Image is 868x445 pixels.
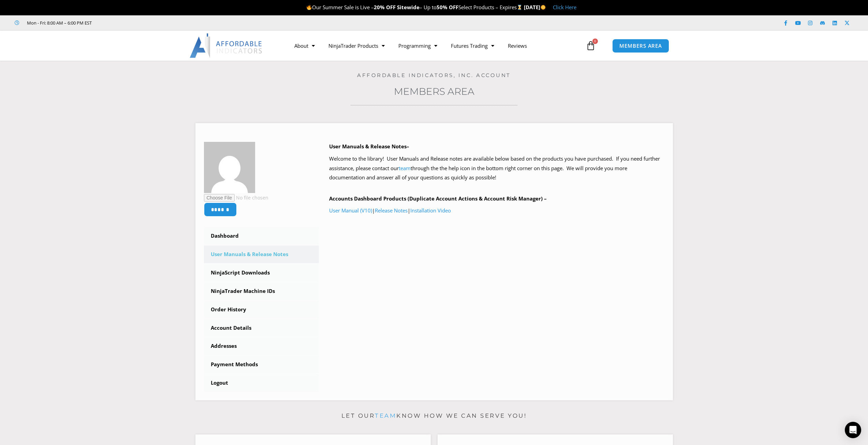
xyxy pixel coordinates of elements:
[576,36,606,56] a: 0
[524,4,546,11] strong: [DATE]
[329,206,664,216] p: | |
[195,411,673,421] p: Let our know how we can serve you!
[204,246,319,263] a: User Manuals & Release Notes
[329,154,664,183] p: Welcome to the library! User Manuals and Release notes are available below based on the products ...
[517,5,522,10] img: ⌛
[553,4,576,11] a: Click Here
[101,19,204,26] iframe: Customer reviews powered by Trustpilot
[322,38,392,54] a: NinjaTrader Products
[288,38,322,54] a: About
[592,39,598,44] span: 0
[329,143,409,150] b: User Manuals & Release Notes–
[204,301,319,318] a: Order History
[357,72,511,78] a: Affordable Indicators, Inc. Account
[204,227,319,245] a: Dashboard
[204,319,319,337] a: Account Details
[307,5,312,10] img: 🔥
[501,38,534,54] a: Reviews
[375,207,408,214] a: Release Notes
[375,412,396,419] a: team
[612,39,669,53] a: MEMBERS AREA
[410,207,451,214] a: Installation Video
[204,356,319,373] a: Payment Methods
[392,38,444,54] a: Programming
[374,4,396,11] strong: 20% OFF
[190,33,263,58] img: LogoAI | Affordable Indicators – NinjaTrader
[399,165,411,172] a: team
[204,282,319,300] a: NinjaTrader Machine IDs
[288,38,584,54] nav: Menu
[437,4,458,11] strong: 50% OFF
[204,142,255,193] img: 1abd75397d97bf37cdeb5b9b669ee968e199dbd6b4b2aaa8192be873fcb36a22
[329,207,372,214] a: User Manual (V10)
[204,337,319,355] a: Addresses
[204,264,319,282] a: NinjaScript Downloads
[204,227,319,392] nav: Account pages
[394,86,474,97] a: Members Area
[541,5,546,10] img: 🌞
[444,38,501,54] a: Futures Trading
[845,422,861,438] div: Open Intercom Messenger
[329,195,547,202] b: Accounts Dashboard Products (Duplicate Account Actions & Account Risk Manager) –
[25,19,92,27] span: Mon - Fri: 8:00 AM – 6:00 PM EST
[306,4,524,11] span: Our Summer Sale is Live – – Up to Select Products – Expires
[204,374,319,392] a: Logout
[397,4,420,11] strong: Sitewide
[619,43,662,48] span: MEMBERS AREA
